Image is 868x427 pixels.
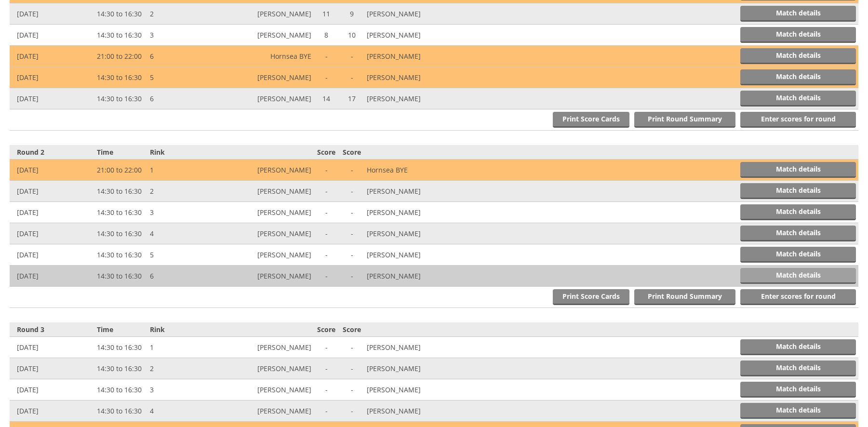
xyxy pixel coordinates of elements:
[740,91,856,107] a: Match details
[147,266,212,287] td: 6
[339,145,365,160] th: Score
[364,46,466,67] td: [PERSON_NAME]
[10,244,94,266] td: [DATE]
[147,400,212,422] td: 4
[364,88,466,109] td: [PERSON_NAME]
[94,202,147,223] td: 14:30 to 16:30
[339,400,365,422] td: -
[740,27,856,43] a: Match details
[740,112,856,128] a: Enter scores for round
[339,379,365,400] td: -
[314,202,339,223] td: -
[147,25,212,46] td: 3
[147,379,212,400] td: 3
[740,204,856,220] a: Match details
[314,400,339,422] td: -
[364,202,466,223] td: [PERSON_NAME]
[94,266,147,287] td: 14:30 to 16:30
[364,379,466,400] td: [PERSON_NAME]
[147,223,212,244] td: 4
[10,400,94,422] td: [DATE]
[364,400,466,422] td: [PERSON_NAME]
[740,382,856,398] a: Match details
[147,46,212,67] td: 6
[147,88,212,109] td: 6
[212,25,313,46] td: [PERSON_NAME]
[339,88,365,109] td: 17
[339,3,365,25] td: 9
[364,67,466,88] td: [PERSON_NAME]
[364,358,466,379] td: [PERSON_NAME]
[94,181,147,202] td: 14:30 to 16:30
[94,358,147,379] td: 14:30 to 16:30
[339,202,365,223] td: -
[314,160,339,181] td: -
[10,67,94,88] td: [DATE]
[147,322,212,337] th: Rink
[10,358,94,379] td: [DATE]
[10,202,94,223] td: [DATE]
[339,223,365,244] td: -
[314,322,339,337] th: Score
[364,337,466,358] td: [PERSON_NAME]
[212,88,313,109] td: [PERSON_NAME]
[94,3,147,25] td: 14:30 to 16:30
[364,266,466,287] td: [PERSON_NAME]
[364,181,466,202] td: [PERSON_NAME]
[364,160,466,181] td: Hornsea BYE
[740,183,856,199] a: Match details
[740,226,856,241] a: Match details
[212,337,313,358] td: [PERSON_NAME]
[212,160,313,181] td: [PERSON_NAME]
[212,202,313,223] td: [PERSON_NAME]
[212,358,313,379] td: [PERSON_NAME]
[10,266,94,287] td: [DATE]
[212,46,313,67] td: Hornsea BYE
[339,46,365,67] td: -
[212,3,313,25] td: [PERSON_NAME]
[553,112,629,128] a: Print Score Cards
[10,181,94,202] td: [DATE]
[10,25,94,46] td: [DATE]
[10,379,94,400] td: [DATE]
[94,244,147,266] td: 14:30 to 16:30
[147,337,212,358] td: 1
[339,244,365,266] td: -
[94,88,147,109] td: 14:30 to 16:30
[740,48,856,64] a: Match details
[314,46,339,67] td: -
[212,266,313,287] td: [PERSON_NAME]
[740,289,856,305] a: Enter scores for round
[94,379,147,400] td: 14:30 to 16:30
[740,162,856,178] a: Match details
[212,223,313,244] td: [PERSON_NAME]
[94,46,147,67] td: 21:00 to 22:00
[314,3,339,25] td: 11
[339,322,365,337] th: Score
[212,67,313,88] td: [PERSON_NAME]
[364,3,466,25] td: [PERSON_NAME]
[10,322,94,337] th: Round 3
[212,244,313,266] td: [PERSON_NAME]
[364,244,466,266] td: [PERSON_NAME]
[94,67,147,88] td: 14:30 to 16:30
[339,67,365,88] td: -
[94,400,147,422] td: 14:30 to 16:30
[314,379,339,400] td: -
[314,223,339,244] td: -
[10,145,94,160] th: Round 2
[740,360,856,376] a: Match details
[634,112,735,128] a: Print Round Summary
[147,145,212,160] th: Rink
[147,160,212,181] td: 1
[10,160,94,181] td: [DATE]
[339,181,365,202] td: -
[314,181,339,202] td: -
[147,3,212,25] td: 2
[94,223,147,244] td: 14:30 to 16:30
[94,25,147,46] td: 14:30 to 16:30
[10,3,94,25] td: [DATE]
[10,337,94,358] td: [DATE]
[314,25,339,46] td: 8
[740,339,856,355] a: Match details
